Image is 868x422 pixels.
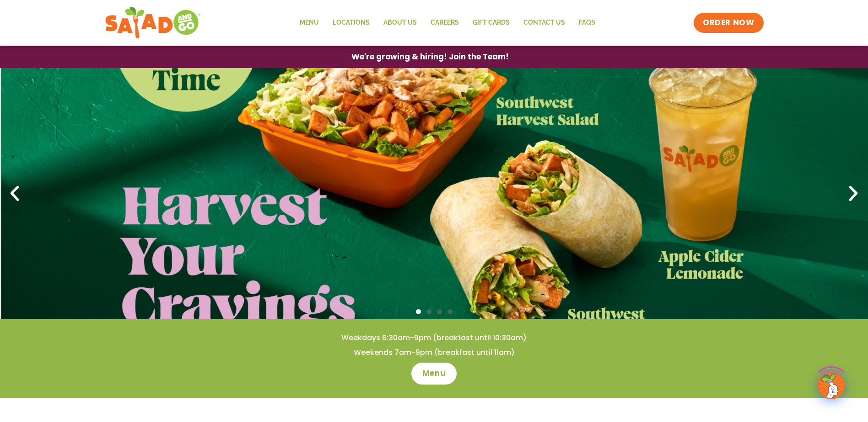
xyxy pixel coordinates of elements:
h4: Weekends 7am-9pm (breakfast until 11am) [18,348,850,358]
a: Menu [293,12,326,33]
h4: Weekdays 6:30am-9pm (breakfast until 10:30am) [18,333,850,343]
span: Go to slide 4 [447,309,453,314]
span: Go to slide 2 [426,309,431,314]
a: Menu [411,363,457,385]
a: About Us [377,12,424,33]
a: ORDER NOW [694,13,763,33]
a: Contact Us [517,12,572,33]
a: GIFT CARDS [466,12,517,33]
div: Next slide [843,184,863,204]
a: We're growing & hiring! Join the Team! [338,46,523,68]
span: Go to slide 3 [437,309,442,314]
a: FAQs [572,12,602,33]
span: ORDER NOW [703,17,754,28]
nav: Menu [293,12,602,33]
div: Previous slide [5,184,25,204]
span: Menu [422,368,446,379]
img: new-SAG-logo-768×292 [105,5,201,41]
a: Careers [424,12,466,33]
a: Locations [326,12,377,33]
span: Go to slide 1 [416,309,421,314]
span: We're growing & hiring! Join the Team! [351,53,509,61]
